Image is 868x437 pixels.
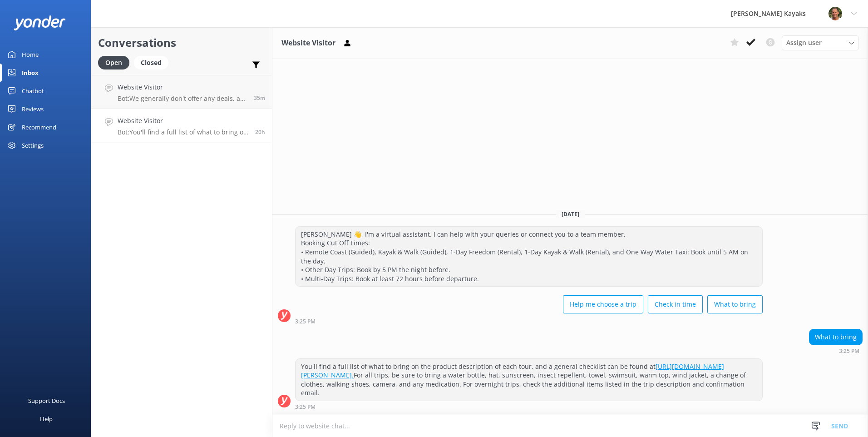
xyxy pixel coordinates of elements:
div: Settings [22,136,44,154]
div: Inbox [22,64,39,82]
div: Open [98,56,129,70]
strong: 3:25 PM [295,319,316,324]
div: Chatbot [22,82,44,100]
a: Closed [134,57,173,67]
img: 49-1662257987.jpg [829,7,842,20]
div: Help [40,410,53,428]
div: You'll find a full list of what to bring on the product description of each tour, and a general c... [296,359,762,401]
h4: Website Visitor [118,116,248,126]
div: Recommend [22,118,56,136]
div: What to bring [809,329,862,345]
p: Bot: You'll find a full list of what to bring on the product description of each tour, and a gene... [118,128,248,136]
p: Bot: We generally don't offer any deals, as our prices are set based on the high level of service... [118,94,247,103]
a: Website VisitorBot:We generally don't offer any deals, as our prices are set based on the high le... [91,75,272,109]
div: Oct 14 2025 03:25pm (UTC +13:00) Pacific/Auckland [295,318,763,324]
div: Reviews [22,100,44,118]
a: Open [98,57,134,67]
div: [PERSON_NAME] 👋, I'm a virtual assistant. I can help with your queries or connect you to a team m... [296,227,762,287]
div: Oct 14 2025 03:25pm (UTC +13:00) Pacific/Auckland [295,403,763,410]
h3: Website Visitor [281,37,335,49]
span: [DATE] [556,210,585,218]
strong: 3:25 PM [295,404,316,410]
div: Home [22,45,39,64]
div: Support Docs [28,392,65,410]
h4: Website Visitor [118,82,247,92]
img: yonder-white-logo.png [14,15,66,30]
button: What to bring [707,295,763,313]
span: Assign user [786,38,822,48]
div: Oct 14 2025 03:25pm (UTC +13:00) Pacific/Auckland [809,348,863,354]
button: Help me choose a trip [563,295,643,313]
button: Check in time [648,295,703,313]
div: Closed [134,56,168,70]
span: Oct 14 2025 03:25pm (UTC +13:00) Pacific/Auckland [255,128,265,136]
a: [URL][DOMAIN_NAME][PERSON_NAME]. [301,362,724,380]
div: Assign User [782,35,859,50]
h2: Conversations [98,34,265,51]
a: Website VisitorBot:You'll find a full list of what to bring on the product description of each to... [91,109,272,143]
strong: 3:25 PM [839,348,859,354]
span: Oct 15 2025 11:23am (UTC +13:00) Pacific/Auckland [254,94,265,102]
